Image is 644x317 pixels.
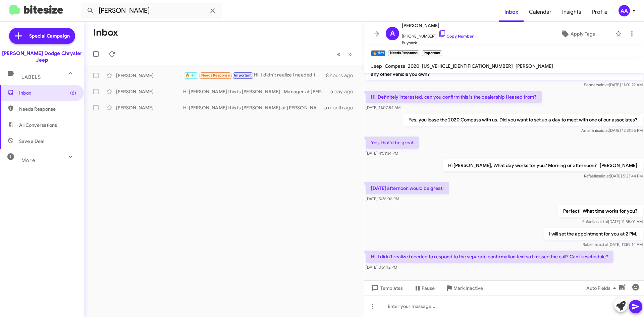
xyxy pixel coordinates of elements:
span: [DATE] 11:07:54 AM [366,105,400,110]
div: [PERSON_NAME] [116,72,183,79]
span: Apply Tags [571,28,595,40]
button: Next [344,47,356,61]
small: 🔥 Hot [371,50,385,56]
p: Yes, that'd be great [366,137,419,149]
button: Previous [333,47,344,61]
span: Inbox [19,90,76,96]
div: a day ago [330,88,359,95]
a: Insights [557,2,587,22]
span: More [21,157,35,163]
span: said at [598,173,610,178]
div: Hi [PERSON_NAME] this is [PERSON_NAME] , Manager at [PERSON_NAME] Dodge Chrysler Jeep Ram. I want... [183,88,330,95]
input: Search [81,3,222,19]
span: [PERSON_NAME] [402,21,474,30]
button: Mark Inactive [440,282,488,294]
nav: Page navigation example [333,47,356,61]
span: Auto Fields [586,282,619,294]
span: [DATE] 5:26:06 PM [366,196,399,201]
span: » [348,50,352,58]
span: Needs Response [201,73,230,77]
div: AA [619,5,630,16]
span: « [337,50,340,58]
a: Profile [587,2,613,22]
span: (6) [70,90,76,96]
span: said at [597,242,608,247]
span: A [390,28,395,39]
div: a month ago [324,104,359,111]
span: Compass [385,63,405,69]
h1: Inbox [93,27,118,38]
span: said at [596,219,608,224]
small: Needs Response [388,50,419,56]
p: Yes, you lease the 2020 Compass with us. Did you want to set up a day to meet with one of our ass... [403,114,643,126]
p: I will set the appointment for you at 2 PM. [544,228,643,240]
span: 2020 [408,63,419,69]
span: [DATE] 4:51:34 PM [366,151,398,156]
p: Hi [PERSON_NAME], What day works for you? Morning or afternoon? [PERSON_NAME] [443,159,643,171]
span: Sender [DATE] 11:01:22 AM [584,82,643,87]
button: Templates [364,282,408,294]
span: Special Campaign [29,33,70,39]
span: Labels [21,74,41,80]
span: Templates [370,282,403,294]
div: [PERSON_NAME] [116,88,183,95]
span: Rafaella [DATE] 5:23:44 PM [584,173,643,178]
a: Calendar [524,2,557,22]
div: Hi! I didn't realize i needed to respond to the separate confirmation text so I missed the call? ... [183,71,324,79]
button: Pause [408,282,440,294]
p: Hi! I didn't realize i needed to respond to the separate confirmation text so I missed the call? ... [366,251,613,263]
button: Auto Fields [581,282,624,294]
p: [DATE] afternoon would be great! [366,182,449,194]
a: Special Campaign [9,28,75,44]
div: 18 hours ago [324,72,359,79]
span: Amariani [DATE] 12:31:55 PM [581,128,643,133]
a: Inbox [499,2,524,22]
span: Important [234,73,252,77]
span: [PHONE_NUMBER] [402,30,474,40]
span: said at [597,128,609,133]
button: AA [613,5,637,16]
span: Rafaella [DATE] 11:59:14 AM [583,242,643,247]
button: Apply Tags [543,28,612,40]
span: [US_VEHICLE_IDENTIFICATION_NUMBER] [422,63,513,69]
p: Perfect! What time works for you? [558,205,643,217]
span: Needs Response [19,106,76,112]
span: Rafaella [DATE] 11:55:01 AM [582,219,643,224]
span: said at [597,82,609,87]
a: Copy Number [438,34,474,39]
small: Important [422,50,442,56]
span: Buyback [402,40,474,46]
span: [PERSON_NAME] [516,63,553,69]
span: Save a Deal [19,138,44,145]
span: 🔥 Hot [185,73,197,77]
div: Hi [PERSON_NAME] this is [PERSON_NAME] at [PERSON_NAME] Dodge Chrysler Jeep Ram. I wanted to chec... [183,104,324,111]
span: All Conversations [19,122,57,128]
span: Mark Inactive [453,282,483,294]
p: Hi! Definitely interested, can you confirm this is the dealership I leased from? [366,91,542,103]
span: [DATE] 3:51:12 PM [366,265,397,270]
span: Pause [422,282,435,294]
span: Jeep [371,63,382,69]
div: [PERSON_NAME] [116,104,183,111]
